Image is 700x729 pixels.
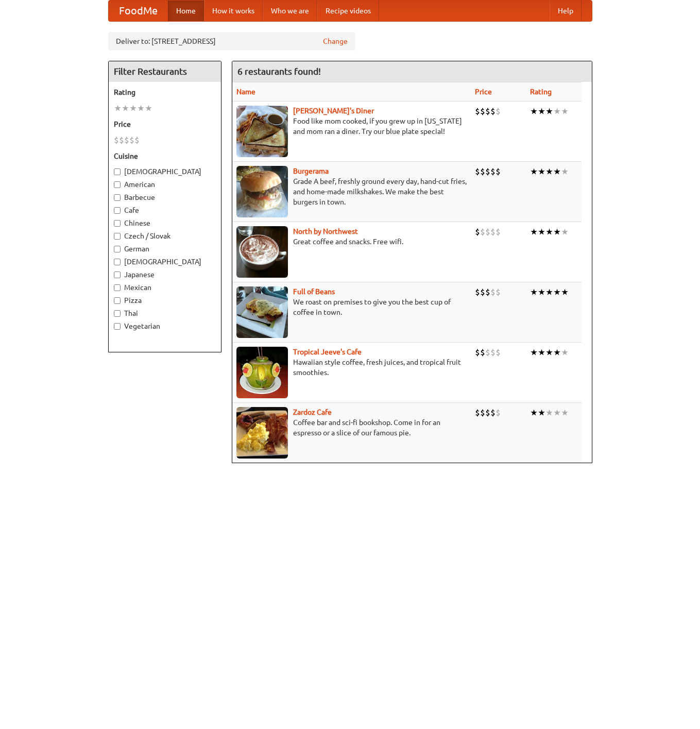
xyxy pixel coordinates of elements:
[485,106,490,117] li: $
[530,166,538,177] li: ★
[109,61,221,82] h4: Filter Restaurants
[114,87,216,97] h5: Rating
[119,134,124,146] li: $
[114,194,121,201] input: Barbecue
[236,347,288,398] img: jeeves.jpg
[553,226,561,238] li: ★
[124,134,129,146] li: $
[293,348,362,356] a: Tropical Jeeve's Cafe
[485,166,490,177] li: $
[538,106,545,117] li: ★
[114,297,121,304] input: Pizza
[114,272,121,278] input: Japanese
[561,226,569,238] li: ★
[475,106,480,117] li: $
[490,166,496,177] li: $
[538,286,545,298] li: ★
[236,88,255,96] a: Name
[553,407,561,418] li: ★
[236,297,467,317] p: We roast on premises to give you the best cup of coffee in town.
[545,407,553,418] li: ★
[530,226,538,238] li: ★
[561,347,569,358] li: ★
[129,103,137,114] li: ★
[480,347,485,358] li: $
[134,134,140,146] li: $
[114,323,121,330] input: Vegetarian
[236,116,467,137] p: Food like mom cooked, if you grew up in [US_STATE] and mom ran a diner. Try our blue plate special!
[114,233,121,240] input: Czech / Slovak
[530,286,538,298] li: ★
[237,66,321,76] ng-pluralize: 6 restaurants found!
[293,408,332,416] a: Zardoz Cafe
[114,218,216,228] label: Chinese
[475,88,492,96] a: Price
[530,347,538,358] li: ★
[114,246,121,252] input: German
[561,407,569,418] li: ★
[293,107,374,115] a: [PERSON_NAME]'s Diner
[114,259,121,265] input: [DEMOGRAPHIC_DATA]
[545,166,553,177] li: ★
[480,106,485,117] li: $
[114,321,216,331] label: Vegetarian
[114,181,121,188] input: American
[114,269,216,280] label: Japanese
[538,166,545,177] li: ★
[293,227,358,235] a: North by Northwest
[480,407,485,418] li: $
[236,106,288,157] img: sallys.jpg
[236,226,288,278] img: north.jpg
[236,166,288,217] img: burgerama.jpg
[114,295,216,306] label: Pizza
[293,167,329,175] a: Burgerama
[263,1,317,21] a: Who we are
[236,176,467,207] p: Grade A beef, freshly ground every day, hand-cut fries, and home-made milkshakes. We make the bes...
[490,226,496,238] li: $
[530,88,552,96] a: Rating
[317,1,379,21] a: Recipe videos
[561,106,569,117] li: ★
[530,106,538,117] li: ★
[168,1,204,21] a: Home
[114,205,216,215] label: Cafe
[485,286,490,298] li: $
[236,357,467,378] p: Hawaiian style coffee, fresh juices, and tropical fruit smoothies.
[145,103,152,114] li: ★
[475,286,480,298] li: $
[475,166,480,177] li: $
[553,286,561,298] li: ★
[475,407,480,418] li: $
[553,166,561,177] li: ★
[293,287,335,296] a: Full of Beans
[114,310,121,317] input: Thai
[530,407,538,418] li: ★
[114,284,121,291] input: Mexican
[114,103,122,114] li: ★
[480,286,485,298] li: $
[496,347,501,358] li: $
[480,166,485,177] li: $
[114,207,121,214] input: Cafe
[561,286,569,298] li: ★
[485,226,490,238] li: $
[114,168,121,175] input: [DEMOGRAPHIC_DATA]
[490,286,496,298] li: $
[480,226,485,238] li: $
[545,347,553,358] li: ★
[485,407,490,418] li: $
[545,106,553,117] li: ★
[490,347,496,358] li: $
[129,134,134,146] li: $
[485,347,490,358] li: $
[561,166,569,177] li: ★
[538,226,545,238] li: ★
[496,286,501,298] li: $
[538,347,545,358] li: ★
[204,1,263,21] a: How it works
[490,407,496,418] li: $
